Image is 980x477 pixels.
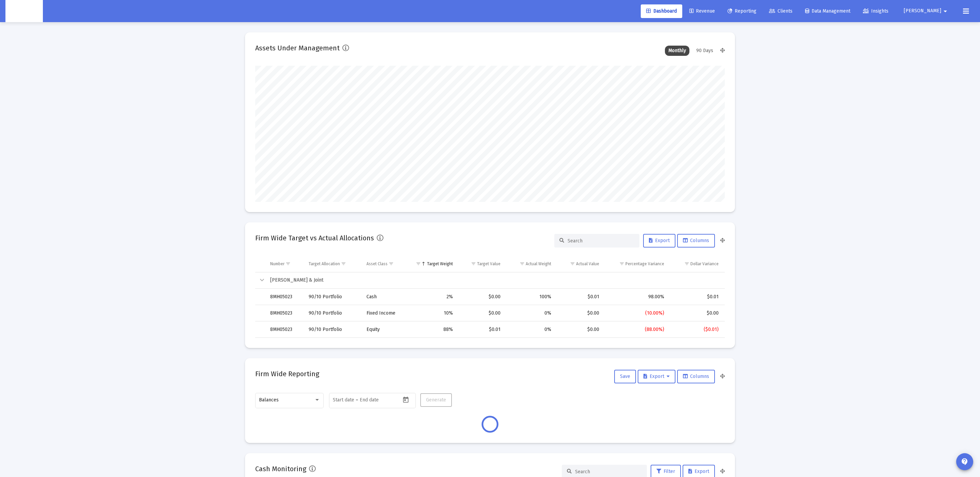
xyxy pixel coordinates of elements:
img: Dashboard [11,4,38,18]
td: Column Target Allocation [304,256,362,272]
mat-icon: contact_support [961,458,969,466]
span: Balances [259,397,279,403]
div: 0% [510,310,552,317]
div: $0.00 [674,310,719,317]
input: Search [575,469,642,475]
div: Target Value [477,261,501,267]
td: 8MH05023 [265,305,304,321]
td: Equity [362,321,407,338]
button: Generate [420,393,452,407]
span: Show filter options for column 'Actual Weight' [520,261,525,266]
span: Show filter options for column 'Dollar Variance' [684,261,689,266]
div: Dollar Variance [690,261,719,267]
span: – [356,397,358,403]
button: [PERSON_NAME] [896,4,958,18]
span: Insights [863,8,888,14]
td: 90/10 Portfolio [304,305,362,321]
div: $0.00 [561,310,599,317]
td: Column Target Weight [407,256,457,272]
td: Column Percentage Variance [604,256,669,272]
div: $0.01 [462,326,501,333]
td: Cash [362,289,407,305]
span: Show filter options for column 'Asset Class' [389,261,394,266]
div: $0.00 [462,293,501,300]
div: 100% [510,293,552,300]
span: Show filter options for column 'Percentage Variance' [619,261,624,266]
span: Dashboard [646,8,677,14]
td: Fixed Income [362,305,407,321]
span: Generate [426,397,446,403]
span: Filter [656,468,675,474]
div: ($0.01) [674,326,719,333]
span: Show filter options for column 'Target Allocation' [341,261,346,266]
a: Clients [764,4,798,18]
div: 0% [510,326,552,333]
div: Data grid [255,256,725,338]
span: Data Management [805,8,850,14]
td: Column Actual Value [556,256,604,272]
div: 88% [411,326,453,333]
span: Show filter options for column 'Actual Value' [570,261,575,266]
td: 8MH05023 [265,289,304,305]
div: Target Weight [427,261,453,267]
div: $0.00 [561,326,599,333]
span: Show filter options for column 'Target Value' [471,261,476,266]
button: Open calendar [401,395,411,404]
div: Actual Weight [526,261,551,267]
span: Revenue [689,8,715,14]
td: Column Target Value [458,256,505,272]
h2: Cash Monitoring [255,463,306,474]
button: Export [638,370,675,383]
div: (88.00%) [609,326,665,333]
div: (10.00%) [609,310,665,317]
span: Show filter options for column 'Number' [285,261,291,266]
button: Columns [677,370,715,383]
span: Columns [683,238,709,243]
td: 90/10 Portfolio [304,289,362,305]
button: Export [643,234,675,248]
div: 10% [411,310,453,317]
td: Column Actual Weight [505,256,556,272]
div: $0.01 [561,293,599,300]
div: $0.00 [462,310,501,317]
div: 98.00% [609,293,665,300]
div: 90 Days [693,46,717,56]
td: Column Number [265,256,304,272]
div: 2% [411,293,453,300]
span: [PERSON_NAME] [904,8,941,14]
span: Reporting [728,8,756,14]
td: Column Asset Class [362,256,407,272]
input: Start date [333,397,354,403]
a: Revenue [684,4,720,18]
td: 90/10 Portfolio [304,321,362,338]
span: Show filter options for column 'Target Weight' [416,261,421,266]
div: Percentage Variance [625,261,664,267]
span: Export [649,238,670,243]
a: Data Management [800,4,856,18]
div: Number [270,261,284,267]
td: Column Dollar Variance [669,256,725,272]
div: [PERSON_NAME] & Joint [270,277,719,284]
h2: Firm Wide Reporting [255,368,319,379]
td: Collapse [255,272,265,289]
input: Search [568,238,634,244]
input: End date [360,397,392,403]
span: Clients [769,8,793,14]
span: Export [643,373,670,379]
h2: Assets Under Management [255,43,340,53]
div: Monthly [665,46,689,56]
div: $0.01 [674,293,719,300]
span: Save [620,373,630,379]
a: Insights [857,4,894,18]
mat-icon: arrow_drop_down [941,4,949,18]
div: Target Allocation [309,261,340,267]
div: Actual Value [576,261,599,267]
button: Save [614,370,636,383]
td: 8MH05023 [265,321,304,338]
button: Columns [677,234,715,248]
h2: Firm Wide Target vs Actual Allocations [255,233,374,243]
a: Dashboard [641,4,682,18]
span: Columns [683,373,709,379]
a: Reporting [722,4,762,18]
span: Export [688,468,709,474]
